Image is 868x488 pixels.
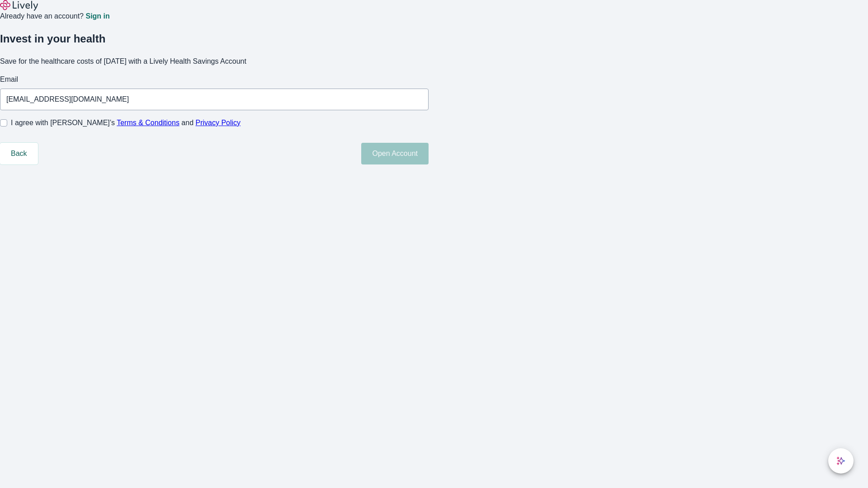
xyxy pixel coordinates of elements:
a: Terms & Conditions [117,119,179,127]
a: Privacy Policy [196,119,241,127]
a: Sign in [85,13,109,20]
svg: Lively AI Assistant [836,456,845,465]
button: chat [828,448,854,474]
span: I agree with [PERSON_NAME]’s and [11,117,241,128]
